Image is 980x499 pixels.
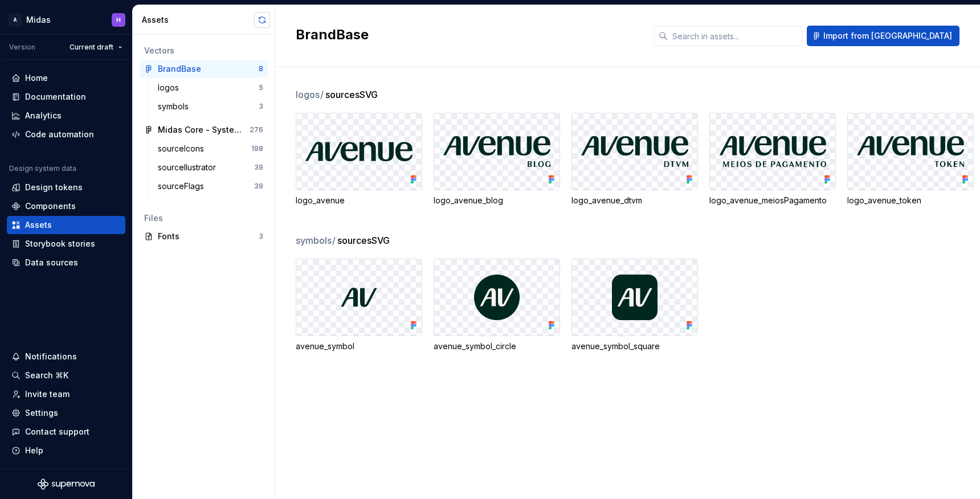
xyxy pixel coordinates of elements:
a: sourceFlags39 [153,177,268,195]
a: Fonts3 [140,227,268,246]
div: avenue_symbol_circle [434,341,560,352]
span: / [332,235,336,246]
a: Midas Core - SystemIcons v2276 [140,121,268,139]
div: symbols [158,101,193,112]
span: symbols [296,234,336,247]
div: Help [25,445,43,456]
div: 39 [254,163,263,172]
div: Settings [25,407,58,419]
span: / [320,89,324,100]
div: H [116,15,121,24]
div: Storybook stories [25,238,95,249]
span: Import from [GEOGRAPHIC_DATA] [823,30,952,42]
button: Help [7,441,125,460]
div: avenue_symbol [296,341,422,352]
div: Assets [25,219,52,231]
div: 5 [259,83,263,92]
div: Documentation [25,91,86,103]
div: Design system data [9,164,76,173]
div: sourceFlags [158,181,209,192]
a: BrandBase8 [140,60,268,78]
button: Import from [GEOGRAPHIC_DATA] [807,26,959,46]
h2: BrandBase [296,26,640,44]
div: sourceIlustrator [158,162,220,173]
div: A [8,13,22,27]
button: Contact support [7,423,125,441]
div: Version [9,43,35,52]
div: logo_avenue [296,195,422,206]
a: logos5 [153,79,268,97]
button: Search ⌘K [7,366,125,385]
div: 198 [251,144,263,153]
span: logos [296,88,324,101]
div: Midas Core - SystemIcons v2 [158,124,243,136]
a: Components [7,197,125,215]
button: Current draft [64,39,128,55]
div: Files [144,212,263,224]
div: sourceIcons [158,143,209,154]
div: 276 [250,125,263,134]
div: Midas [26,14,51,26]
div: Analytics [25,110,62,121]
div: logo_avenue_token [847,195,974,206]
span: sourcesSVG [325,88,378,101]
button: AMidasH [2,7,130,32]
button: Notifications [7,347,125,366]
a: Assets [7,216,125,234]
div: logo_avenue_meiosPagamento [709,195,836,206]
a: Documentation [7,88,125,106]
div: 3 [259,102,263,111]
a: Design tokens [7,178,125,197]
div: Notifications [25,351,77,362]
div: Components [25,201,76,212]
div: Home [25,72,48,84]
div: Code automation [25,129,94,140]
span: sourcesSVG [337,234,390,247]
span: Current draft [70,43,113,52]
a: Data sources [7,253,125,272]
div: avenue_symbol_square [571,341,698,352]
div: Search ⌘K [25,370,68,381]
div: Vectors [144,45,263,56]
a: sourceIcons198 [153,140,268,158]
div: Fonts [158,231,259,242]
div: Data sources [25,257,78,268]
a: Analytics [7,107,125,125]
a: sourceIlustrator39 [153,158,268,177]
input: Search in assets... [668,26,802,46]
div: logos [158,82,183,93]
div: Invite team [25,388,70,400]
a: Storybook stories [7,235,125,253]
div: Assets [142,14,254,26]
div: Contact support [25,426,89,437]
div: logo_avenue_blog [434,195,560,206]
div: 3 [259,232,263,241]
div: BrandBase [158,63,201,75]
div: logo_avenue_dtvm [571,195,698,206]
div: 8 [259,64,263,73]
div: Design tokens [25,182,83,193]
a: Settings [7,404,125,422]
a: Invite team [7,385,125,403]
a: symbols3 [153,97,268,116]
div: 39 [254,182,263,191]
a: Home [7,69,125,87]
a: Code automation [7,125,125,144]
svg: Supernova Logo [38,478,95,490]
